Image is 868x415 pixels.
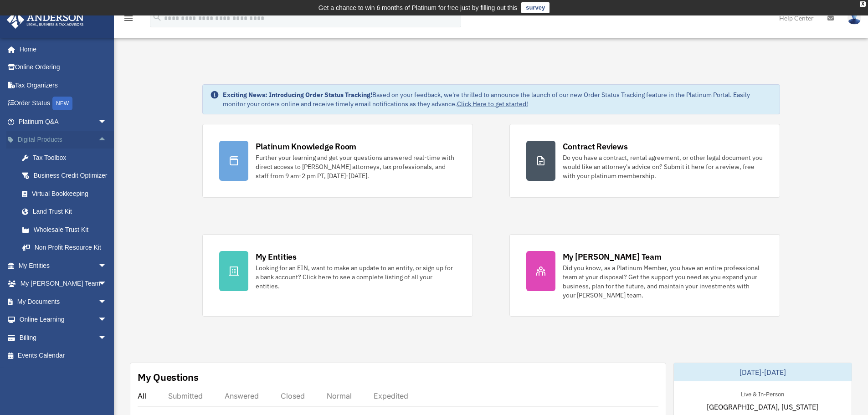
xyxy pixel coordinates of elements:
div: Expedited [374,391,408,400]
div: Normal [327,391,352,400]
div: Looking for an EIN, want to make an update to an entity, or sign up for a bank account? Click her... [256,263,456,291]
a: Wholesale Trust Kit [13,220,121,239]
a: Land Trust Kit [13,203,121,221]
div: Tax Toolbox [32,152,109,164]
a: Contract Reviews Do you have a contract, rental agreement, or other legal document you would like... [509,124,780,198]
span: arrow_drop_down [98,275,116,293]
i: search [152,12,162,22]
strong: Exciting News: Introducing Order Status Tracking! [223,91,372,99]
div: Based on your feedback, we're thrilled to announce the launch of our new Order Status Tracking fe... [223,90,772,108]
a: Virtual Bookkeeping [13,184,121,203]
a: Order StatusNEW [6,94,121,113]
span: arrow_drop_up [98,131,116,149]
a: menu [123,16,134,24]
span: arrow_drop_down [98,311,116,329]
a: Click Here to get started! [457,100,528,108]
a: Platinum Knowledge Room Further your learning and get your questions answered real-time with dire... [202,124,473,198]
i: menu [123,13,134,24]
a: Business Credit Optimizer [13,167,121,185]
a: Billingarrow_drop_down [6,328,121,347]
img: Anderson Advisors Platinum Portal [4,11,87,29]
span: arrow_drop_down [98,292,116,311]
a: My [PERSON_NAME] Team Did you know, as a Platinum Member, you have an entire professional team at... [509,234,780,317]
div: Live & In-Person [734,389,791,398]
span: [GEOGRAPHIC_DATA], [US_STATE] [707,401,818,412]
div: My Questions [138,370,199,384]
a: My Entitiesarrow_drop_down [6,256,121,275]
a: My Entities Looking for an EIN, want to make an update to an entity, or sign up for a bank accoun... [202,234,473,317]
div: Closed [281,391,305,400]
div: Get a chance to win 6 months of Platinum for free just by filling out this [318,2,518,13]
div: NEW [52,97,72,110]
div: [DATE]-[DATE] [674,363,852,381]
div: Did you know, as a Platinum Member, you have an entire professional team at your disposal? Get th... [563,263,763,300]
div: Do you have a contract, rental agreement, or other legal document you would like an attorney's ad... [563,153,763,180]
div: Submitted [168,391,203,400]
a: survey [521,2,550,13]
div: Further your learning and get your questions answered real-time with direct access to [PERSON_NAM... [256,153,456,180]
div: Virtual Bookkeeping [32,188,109,200]
span: arrow_drop_down [98,113,116,131]
a: My [PERSON_NAME] Teamarrow_drop_down [6,275,121,293]
span: arrow_drop_down [98,328,116,347]
div: All [138,391,146,400]
img: User Pic [847,11,861,25]
a: Home [6,40,116,58]
div: Non Profit Resource Kit [32,242,109,253]
div: My [PERSON_NAME] Team [563,251,662,262]
a: Online Learningarrow_drop_down [6,311,121,329]
a: Tax Organizers [6,76,121,94]
div: My Entities [256,251,297,262]
div: Land Trust Kit [32,206,109,217]
a: Events Calendar [6,347,121,365]
div: Platinum Knowledge Room [256,141,357,152]
div: close [860,1,866,7]
a: Non Profit Resource Kit [13,239,121,257]
a: Digital Productsarrow_drop_up [6,131,121,149]
div: Wholesale Trust Kit [32,224,109,236]
span: arrow_drop_down [98,256,116,275]
a: Platinum Q&Aarrow_drop_down [6,113,121,131]
div: Contract Reviews [563,141,628,152]
div: Answered [225,391,259,400]
div: Business Credit Optimizer [32,170,109,181]
a: Tax Toolbox [13,149,121,167]
a: Online Ordering [6,58,121,77]
a: My Documentsarrow_drop_down [6,292,121,311]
